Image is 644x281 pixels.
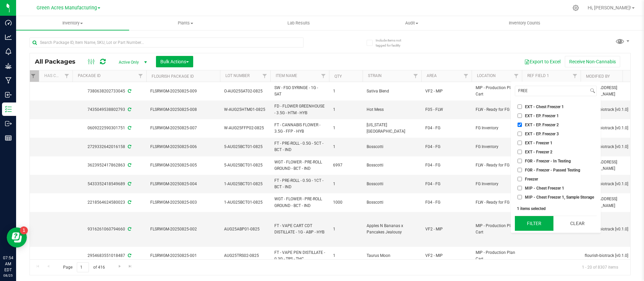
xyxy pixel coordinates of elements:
span: F04 - FG [425,125,468,131]
a: Filter [461,70,472,82]
div: 0609222590301751 [71,125,147,131]
span: MIP - Chest Freezer 1 [525,186,564,190]
a: Flourish Package ID [152,74,194,79]
span: 1 [333,144,359,150]
span: 1 [333,181,359,187]
div: Manage settings [572,5,580,11]
span: VF2 - MIP [425,88,468,94]
a: Plants [129,16,242,30]
span: Sync from Compliance System [127,107,131,112]
span: flourish-biotrack [v0.1.0] [585,226,644,232]
span: EXT - EP. Freezer 3 [525,132,559,136]
span: O-AUG25SAT02-0825 [224,88,266,94]
a: Go to the last page [125,262,135,271]
input: Search Package ID, Item Name, SKU, Lot or Part Number... [30,38,304,48]
span: Bosscotti [367,181,417,187]
span: VF2 - MIP [425,253,468,259]
span: Sync from Compliance System [127,126,131,130]
inline-svg: Dashboard [5,19,12,26]
span: FG Inventory [476,144,518,150]
inline-svg: Grow [5,63,12,69]
span: FT - PRE-ROLL - 0.5G - 5CT - BCT - IND [274,140,325,153]
div: 1 items selected [517,206,595,211]
span: Sync from Compliance System [127,200,131,205]
span: FLSRWGM-20250825-002 [150,226,216,232]
input: EXT - Chest Freezer 1 [518,104,522,109]
inline-svg: Monitoring [5,48,12,55]
span: Inventory [16,20,129,26]
div: 5433352418549689 [71,181,147,187]
input: 1 [77,262,89,273]
input: EXT - Freezer 1 [518,141,522,145]
span: FLSRWGM-20250825-006 [150,144,216,150]
span: FLW - Ready for FG [476,162,518,168]
span: MIP - Production Plan Cart [476,223,518,235]
button: Filter [515,216,553,231]
span: WGT - FLOWER - PRE-ROLL GROUND - BCT - IND [274,196,325,209]
span: flourish-biotrack [v0.1.0] [585,125,644,131]
span: flourish-biotrack [v0.1.0] [585,253,644,259]
span: VF2 - MIP [425,226,468,232]
input: Search [515,86,589,96]
span: [EMAIL_ADDRESS][DOMAIN_NAME] [585,159,644,172]
span: Green Acres Manufacturing [37,5,97,11]
span: [EMAIL_ADDRESS][DOMAIN_NAME] [585,85,644,97]
input: EXT - EP. Freezer 1 [518,114,522,118]
a: Filter [259,70,270,82]
span: FLSRWGM-20250825-009 [150,88,216,94]
span: AUG25ABP01-0825 [224,226,266,232]
span: AUG25TRS02-0825 [224,253,266,259]
div: 2729332642016158 [71,144,147,150]
input: EXT - EP. Freezer 2 [518,123,522,127]
span: 6997 [333,162,359,168]
a: Filter [28,70,39,82]
span: Sync from Compliance System [127,144,131,149]
span: F04 - FG [425,181,468,187]
span: FLW - Ready for FG [476,199,518,206]
span: FLSRWGM-20250825-007 [150,125,216,131]
span: 1 [333,253,359,259]
div: 7380638202733045 [71,88,147,94]
a: Ref Field 1 [527,73,549,78]
a: Go to the next page [115,262,124,271]
span: Bosscotti [367,199,417,206]
span: Audit [356,20,468,26]
a: Filter [318,70,329,82]
a: Filter [61,70,72,82]
a: Package ID [78,73,101,78]
input: MIP - Chest Freezer 1 [518,186,522,190]
span: EXT - Freezer 2 [525,150,552,154]
button: Receive Non-Cannabis [565,56,620,67]
inline-svg: Manufacturing [5,77,12,84]
span: FT - CANNABIS FLOWER - 3.5G - FFP - HYB [274,122,325,135]
span: flourish-biotrack [v0.1.0] [585,107,644,113]
span: 1 - 20 of 8307 items [577,262,624,272]
span: Taurus Moon [367,253,417,259]
span: FLSRWGM-20250825-001 [150,253,216,259]
a: Filter [511,70,522,82]
div: 9316261060794660 [71,226,147,232]
span: [US_STATE] [GEOGRAPHIC_DATA] [367,122,417,135]
span: 1 [333,226,359,232]
span: Sync from Compliance System [127,227,131,231]
span: 5-AUG25BCT01-0825 [224,162,266,168]
span: EXT - EP. Freezer 1 [525,114,559,118]
div: 7435049538802793 [71,107,147,113]
input: MIP - Chest Freezer 1, Sample Storage [518,195,522,199]
span: Bulk Actions [160,59,189,64]
p: 07:54 AM EDT [3,255,13,273]
span: Sync from Compliance System [127,89,131,93]
a: Lot Number [225,73,250,78]
span: Apples N Bananas x Pancakes Jealousy [367,223,417,235]
iframe: Resource center [7,227,27,248]
span: MIP - Production Plan Cart [476,85,518,97]
a: Lab Results [242,16,355,30]
span: Freezer [525,177,538,181]
span: Bosscotti [367,144,417,150]
a: Inventory Counts [468,16,581,30]
input: FOR - Freezer - Passed Testing [518,168,522,172]
span: FT - VAPE CART CDT DISTILLATE - 1G - ABP - HYB [274,223,325,235]
span: Page of 416 [57,262,110,273]
inline-svg: Outbound [5,120,12,127]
